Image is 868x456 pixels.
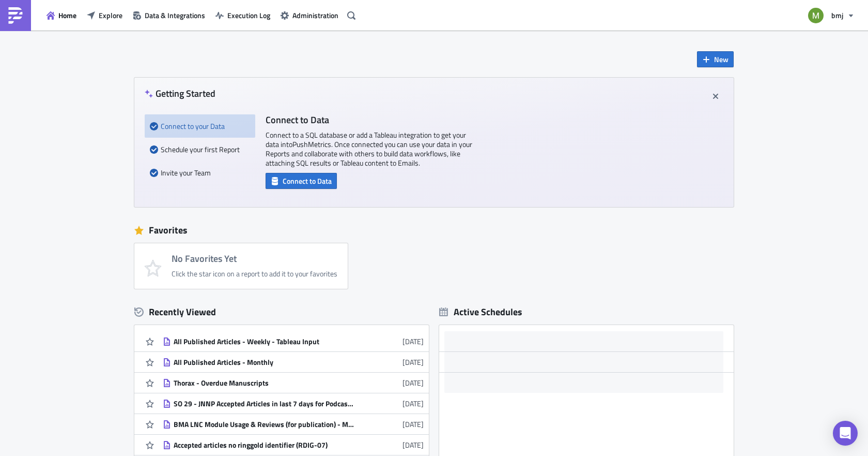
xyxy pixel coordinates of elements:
h4: Getting Started [145,88,215,99]
div: Thorax - Overdue Manuscripts [174,378,354,388]
button: bmj [802,4,860,27]
div: Active Schedules [439,306,522,318]
div: SO 29 - JNNP Accepted Articles in last 7 days for Podcast Editor [174,399,354,408]
a: All Published Articles - Weekly - Tableau Input[DATE] [163,331,424,351]
a: Thorax - Overdue Manuscripts[DATE] [163,373,424,393]
a: Accepted articles no ringgold identifier (RDIG-07)[DATE] [163,435,424,455]
button: Connect to Data [266,173,337,189]
div: BMA LNC Module Usage & Reviews (for publication) - Monthly [174,420,354,429]
div: All Published Articles - Monthly [174,358,354,367]
time: 2025-10-07T11:16:27Z [402,439,424,450]
div: Click the star icon on a report to add it to your favorites [172,269,337,278]
span: Administration [292,10,338,21]
span: Home [58,10,76,21]
div: Schedule your first Report [150,138,250,161]
time: 2025-10-09T14:32:29Z [402,357,424,367]
div: Favorites [134,223,734,238]
a: Connect to Data [266,174,337,185]
span: Connect to Data [283,175,332,186]
span: New [714,54,729,65]
button: Administration [275,7,344,23]
img: PushMetrics [7,7,24,24]
div: Open Intercom Messenger [833,421,858,446]
a: All Published Articles - Monthly[DATE] [163,352,424,372]
div: Connect to your Data [150,114,250,138]
div: Recently Viewed [134,304,429,320]
button: Explore [82,7,128,23]
button: Home [41,7,82,23]
a: BMA LNC Module Usage & Reviews (for publication) - Monthly[DATE] [163,414,424,434]
img: Avatar [807,7,825,24]
time: 2025-10-07T11:27:54Z [402,398,424,409]
span: Data & Integrations [145,10,205,21]
span: Explore [99,10,122,21]
button: New [697,51,734,67]
time: 2025-10-07T11:29:15Z [402,377,424,388]
p: Connect to a SQL database or add a Tableau integration to get your data into PushMetrics . Once c... [266,130,472,168]
div: Accepted articles no ringgold identifier (RDIG-07) [174,440,354,450]
button: Data & Integrations [128,7,210,23]
button: Execution Log [210,7,275,23]
span: Execution Log [227,10,270,21]
time: 2025-10-09T14:57:53Z [402,336,424,347]
time: 2025-10-07T11:25:26Z [402,419,424,430]
h4: No Favorites Yet [172,254,337,264]
a: SO 29 - JNNP Accepted Articles in last 7 days for Podcast Editor[DATE] [163,393,424,414]
div: Invite your Team [150,161,250,184]
h4: Connect to Data [266,114,472,125]
span: bmj [831,10,843,21]
div: All Published Articles - Weekly - Tableau Input [174,337,354,346]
